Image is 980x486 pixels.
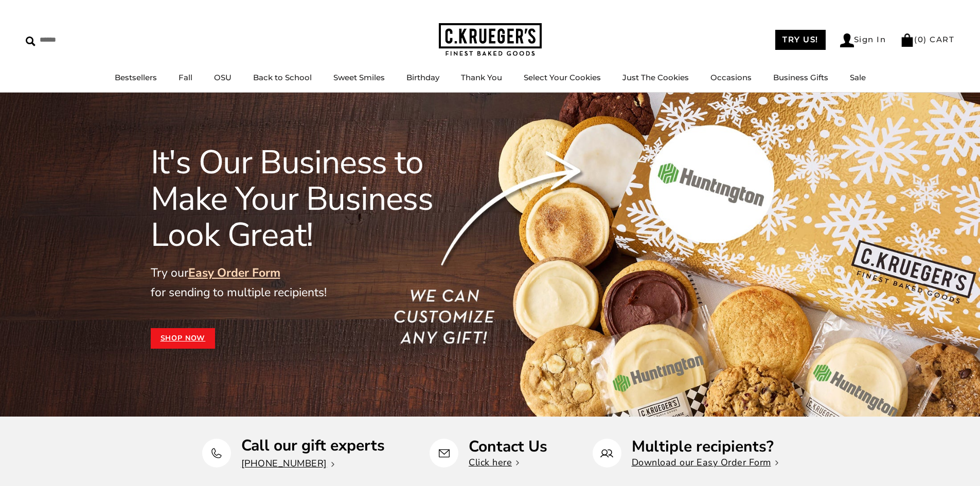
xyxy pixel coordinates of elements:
[524,73,601,82] a: Select Your Cookies
[151,328,216,349] a: Shop Now
[773,73,828,82] a: Business Gifts
[151,145,478,253] h1: It's Our Business to Make Your Business Look Great!
[461,73,502,82] a: Thank You
[210,447,223,460] img: Call our gift experts
[439,23,542,57] img: C.KRUEGER'S
[840,33,854,47] img: Account
[632,456,778,469] a: Download our Easy Order Form
[253,73,312,82] a: Back to School
[900,34,954,44] a: (0) CART
[632,439,778,455] p: Multiple recipients?
[188,265,280,281] a: Easy Order Form
[918,34,924,44] span: 0
[469,439,547,455] p: Contact Us
[622,73,689,82] a: Just The Cookies
[214,73,231,82] a: OSU
[600,447,613,460] img: Multiple recipients?
[115,73,157,82] a: Bestsellers
[438,447,451,460] img: Contact Us
[241,438,385,454] p: Call our gift experts
[241,457,334,470] a: [PHONE_NUMBER]
[333,73,385,82] a: Sweet Smiles
[406,73,439,82] a: Birthday
[850,73,866,82] a: Sale
[840,33,886,47] a: Sign In
[151,263,478,302] p: Try our for sending to multiple recipients!
[900,33,914,47] img: Bag
[469,456,519,469] a: Click here
[26,32,148,48] input: Search
[26,37,35,46] img: Search
[710,73,752,82] a: Occasions
[179,73,192,82] a: Fall
[775,30,826,50] a: TRY US!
